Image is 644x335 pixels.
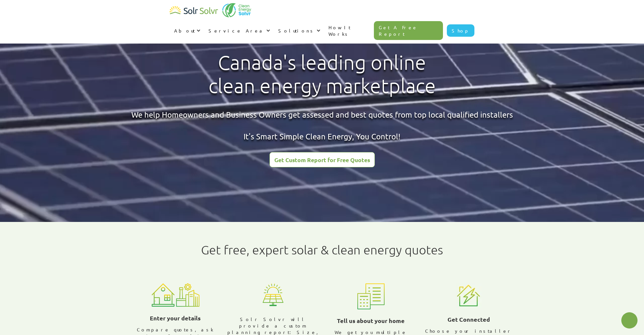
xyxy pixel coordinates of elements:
[374,21,443,40] a: Get A Free Report
[447,315,490,324] h3: Get Connected
[204,21,274,40] div: Service Area
[621,312,638,329] button: Open chatbot widget
[269,152,375,167] a: Get Custom Report for Free Quotes
[203,51,441,98] h1: Canada's leading online clean energy marketplace
[324,18,374,44] a: How It Works
[150,313,201,323] h3: Enter your details
[170,21,204,40] div: About
[174,27,195,34] div: About
[337,316,405,326] h3: Tell us about your home
[278,27,315,34] div: Solutions
[447,24,474,37] a: Shop
[131,109,513,142] div: We help Homeowners and Business Owners get assessed and best quotes from top local qualified inst...
[201,243,443,257] h1: Get free, expert solar & clean energy quotes
[274,21,324,40] div: Solutions
[209,27,265,34] div: Service Area
[274,157,370,163] div: Get Custom Report for Free Quotes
